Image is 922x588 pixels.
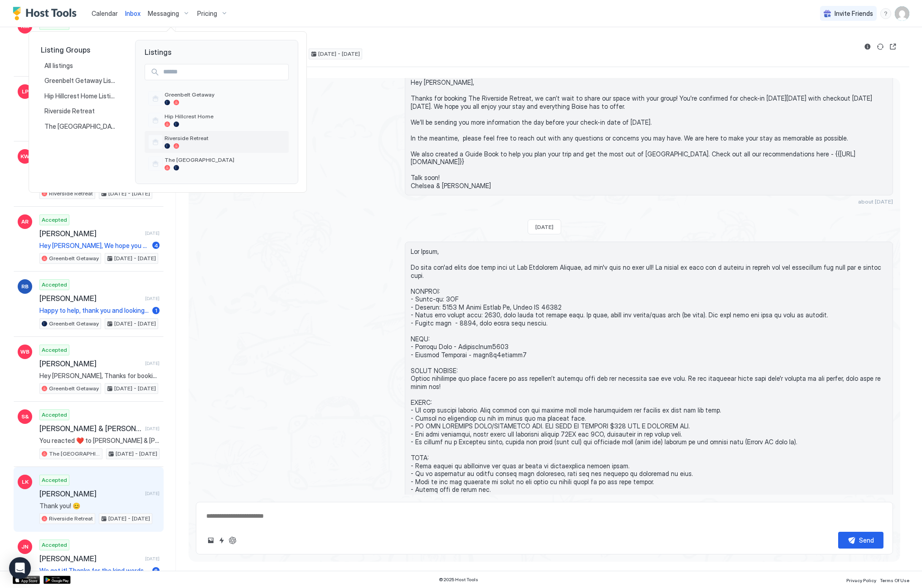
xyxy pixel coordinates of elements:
[44,92,117,100] span: Hip Hillcrest Home Listing Group
[41,45,121,54] span: Listing Groups
[44,77,117,85] span: Greenbelt Getaway Listing Group
[160,64,288,80] input: Input Field
[44,62,74,70] span: All listings
[136,40,298,57] span: Listings
[165,91,285,98] span: Greenbelt Getaway
[9,557,31,579] div: Open Intercom Messenger
[165,156,285,163] span: The [GEOGRAPHIC_DATA]
[44,107,96,115] span: Riverside Retreat
[165,113,285,120] span: Hip Hillcrest Home
[44,122,117,131] span: The [GEOGRAPHIC_DATA]
[165,135,285,141] span: Riverside Retreat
